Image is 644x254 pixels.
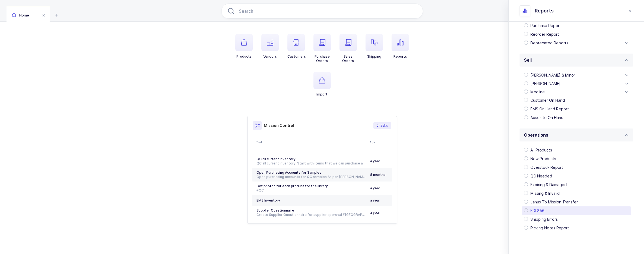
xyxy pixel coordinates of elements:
[522,79,631,88] div: [PERSON_NAME]
[520,67,633,126] div: Sell
[257,157,296,161] span: QC all current inventory
[522,71,631,80] div: [PERSON_NAME] & Minor
[370,210,380,215] span: a year
[257,208,294,212] span: Supplier Questionnaire
[520,128,633,141] div: Operations
[392,34,409,59] button: Reports
[522,163,631,172] div: Overstock Report
[339,34,357,63] button: SalesOrders
[522,39,631,47] div: Deprecated Reports
[264,123,294,128] h3: Mission Control
[522,30,631,39] div: Reorder Report
[522,172,631,180] div: QC Needed
[257,161,366,166] div: QC all current inventory. Start with items that we can purchase a sample from Schein. #[GEOGRAPHI...
[522,189,631,198] div: Missing & Invalid
[522,215,631,224] div: Shipping Errors
[370,173,386,177] span: 8 months
[370,140,391,144] div: Age
[235,34,253,59] button: Products
[257,198,280,202] span: EMS Inventory
[522,198,631,206] div: Janus To Mission Transfer
[520,141,633,237] div: Operations
[627,8,633,14] button: close drawer
[257,170,321,174] span: Open Purchasing Accounts for Samples
[535,8,554,14] span: Reports
[12,13,29,17] span: Home
[522,224,631,232] div: Picking Notes Report
[522,105,631,113] div: EMS On Hand Report
[522,88,631,96] div: Medline
[520,54,633,67] div: Sell
[257,188,366,193] div: #QC
[522,154,631,163] div: New Products
[370,186,380,190] span: a year
[313,72,331,97] button: Import
[256,140,366,144] div: Task
[313,34,331,63] button: PurchaseOrders
[522,96,631,105] div: Customer On Hand
[366,34,383,59] button: Shipping
[257,184,328,188] span: Get photos for each product for the library
[370,198,380,202] span: a year
[287,34,306,59] button: Customers
[522,21,631,30] div: Purchase Report
[257,175,366,179] div: Open purchasing accounts for QC samples As per [PERSON_NAME], we had an account with [PERSON_NAME...
[522,180,631,189] div: Expiring & Damaged
[257,213,366,217] div: Create Supplier Questionnaire for supplier approval #[GEOGRAPHIC_DATA]
[221,4,423,19] input: Search
[522,113,631,122] div: Absolute On Hand
[370,159,380,163] span: a year
[522,146,631,154] div: All Products
[377,123,388,128] span: 5 tasks
[522,206,631,215] div: EDI 856
[261,34,279,59] button: Vendors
